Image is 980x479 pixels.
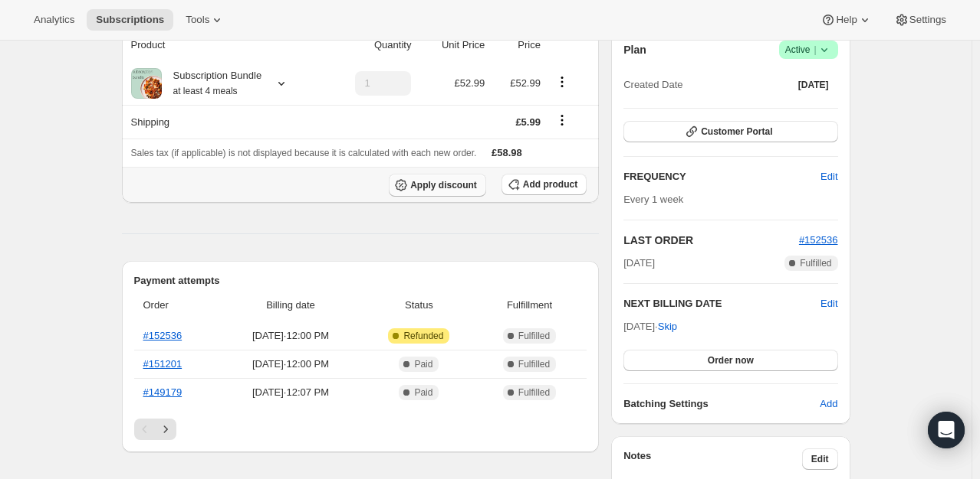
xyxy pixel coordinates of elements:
span: Fulfilled [800,257,831,269]
span: £52.99 [455,77,485,89]
span: Fulfilled [518,330,550,342]
span: Apply discount [410,179,477,191]
h3: Notes [623,448,802,470]
button: Add product [502,174,587,195]
h2: FREQUENCY [623,169,821,184]
button: Next [155,419,176,440]
button: Shipping actions [550,112,574,129]
button: [DATE] [789,74,838,96]
small: at least 4 meals [173,86,238,96]
span: Help [836,14,857,26]
span: £5.99 [515,116,541,128]
th: Unit Price [416,28,489,62]
button: Subscriptions [87,9,173,31]
span: [DATE] [623,256,655,271]
button: Add [811,392,847,416]
span: [DATE] · [623,321,677,332]
span: Order now [708,354,754,367]
span: £52.99 [510,77,541,89]
span: Add [820,396,837,412]
span: Skip [658,319,677,334]
span: Refunded [403,330,443,342]
span: [DATE] · 12:00 PM [225,328,357,344]
span: Sales tax (if applicable) is not displayed because it is calculated with each new order. [131,148,477,158]
span: Status [366,298,472,313]
span: Paid [414,358,432,370]
th: Quantity [324,28,416,62]
span: Subscriptions [96,14,164,26]
span: Paid [414,386,432,399]
span: Analytics [34,14,74,26]
button: Product actions [550,73,574,90]
button: Edit [821,296,837,311]
a: #152536 [143,330,183,341]
span: | [814,44,816,56]
h6: Batching Settings [623,396,820,412]
span: Edit [811,453,829,465]
th: Product [122,28,325,62]
span: Fulfillment [482,298,577,313]
a: #152536 [799,234,838,246]
span: Created Date [623,77,682,93]
button: Order now [623,350,837,371]
span: Tools [186,14,209,26]
span: Settings [909,14,946,26]
button: Edit [811,165,847,189]
button: Skip [649,314,686,339]
span: Add product [523,178,577,191]
span: Every 1 week [623,194,683,205]
span: Fulfilled [518,358,550,370]
button: Help [811,9,881,31]
span: [DATE] [798,79,829,91]
a: #151201 [143,358,183,370]
h2: LAST ORDER [623,233,799,248]
th: Order [134,288,221,322]
nav: Pagination [134,419,587,440]
button: Customer Portal [623,121,837,142]
span: Fulfilled [518,386,550,399]
button: Apply discount [389,174,486,197]
th: Price [489,28,545,62]
div: Subscription Bundle [162,68,262,99]
img: product img [131,68,162,99]
h2: Payment attempts [134,273,587,288]
span: [DATE] · 12:07 PM [225,385,357,400]
h2: Plan [623,42,646,57]
a: #149179 [143,386,183,398]
h2: NEXT BILLING DATE [623,296,821,311]
th: Shipping [122,105,325,138]
span: Edit [821,169,837,184]
button: Settings [885,9,955,31]
span: Billing date [225,298,357,313]
span: [DATE] · 12:00 PM [225,357,357,372]
span: £58.98 [492,147,522,158]
button: Analytics [25,9,84,31]
button: #152536 [799,233,838,248]
div: Open Intercom Messenger [928,412,965,448]
button: Edit [802,448,838,470]
button: Tools [176,9,234,31]
span: Active [785,42,832,57]
span: Customer Portal [701,125,772,138]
